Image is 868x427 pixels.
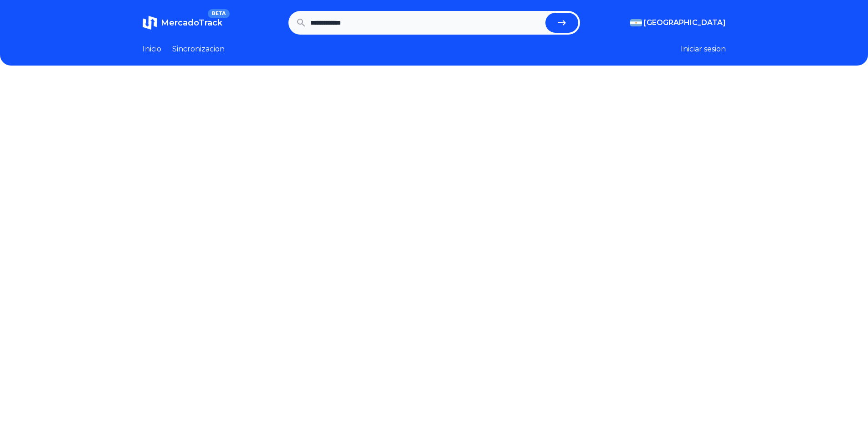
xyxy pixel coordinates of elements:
[143,15,157,30] img: MercadoTrack
[630,19,642,26] img: Argentina
[681,44,726,55] button: Iniciar sesion
[172,44,225,55] a: Sincronizacion
[143,44,161,55] a: Inicio
[644,17,726,28] span: [GEOGRAPHIC_DATA]
[208,9,229,18] span: BETA
[630,17,726,28] button: [GEOGRAPHIC_DATA]
[143,15,222,30] a: MercadoTrackBETA
[161,18,222,28] span: MercadoTrack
